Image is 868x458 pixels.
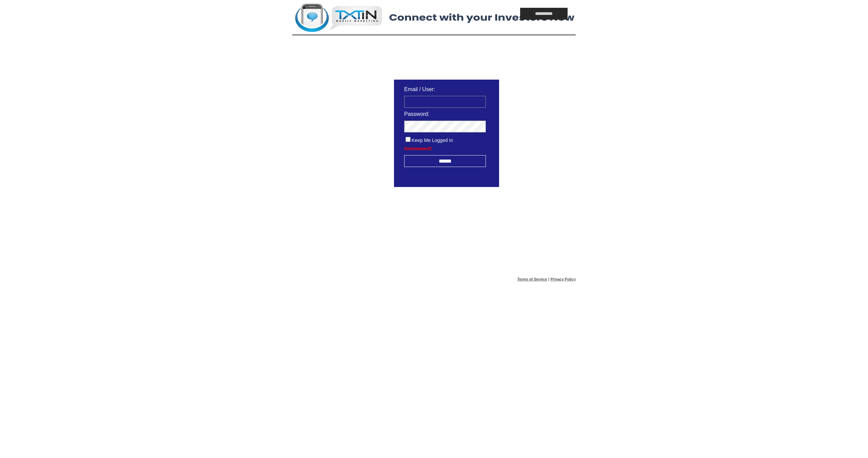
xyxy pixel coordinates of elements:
[404,86,435,92] span: Email / User:
[548,277,549,281] span: |
[412,138,453,143] span: Keep Me Logged In
[404,111,430,117] span: Password:
[519,204,553,212] img: transparent.png
[550,277,576,281] a: Privacy Policy
[404,146,432,150] a: Forgot password?
[517,277,547,281] a: Terms of Service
